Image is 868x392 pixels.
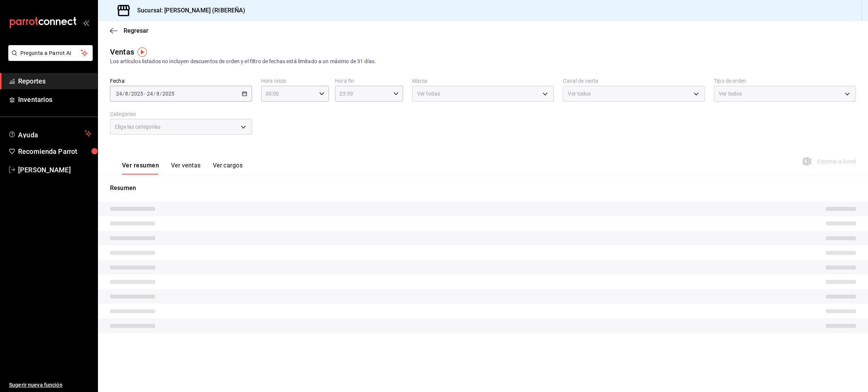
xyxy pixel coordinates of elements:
[412,78,554,84] label: Marca
[110,184,856,193] p: Resumen
[20,49,81,57] span: Pregunta a Parrot AI
[5,55,93,62] a: Pregunta a Parrot AI
[18,146,92,156] span: Recomienda Parrot
[110,58,856,65] div: Los artículos listados no incluyen descuentos de orden y el filtro de fechas está limitado a un m...
[160,91,162,97] span: /
[122,162,159,175] button: Ver resumen
[122,91,125,97] span: /
[110,78,252,84] label: Fecha
[125,91,128,97] input: --
[116,91,122,97] input: --
[124,27,148,34] span: Regresar
[335,78,403,84] label: Hora fin
[18,76,92,86] span: Reportes
[110,27,148,34] button: Regresar
[153,91,156,97] span: /
[131,91,144,97] input: ----
[128,91,131,97] span: /
[261,78,329,84] label: Hora inicio
[83,20,89,26] button: open_drawer_menu
[714,78,856,84] label: Tipo de orden
[110,111,252,117] label: Categorías
[9,381,92,389] span: Sugerir nueva función
[138,47,147,57] img: Tooltip marker
[563,78,705,84] label: Canal de venta
[213,162,243,175] button: Ver cargos
[115,123,161,131] span: Elige las categorías
[18,165,92,175] span: [PERSON_NAME]
[162,91,175,97] input: ----
[719,90,742,97] span: Ver todos
[131,6,245,15] h3: Sucursal: [PERSON_NAME] (RIBEREÑA)
[171,162,201,175] button: Ver ventas
[8,45,93,61] button: Pregunta a Parrot AI
[156,91,160,97] input: --
[144,91,146,97] span: -
[122,162,243,175] div: navigation tabs
[110,46,134,58] div: Ventas
[417,90,440,97] span: Ver todas
[18,129,82,138] span: Ayuda
[18,94,92,105] span: Inventarios
[147,91,153,97] input: --
[568,90,591,97] span: Ver todos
